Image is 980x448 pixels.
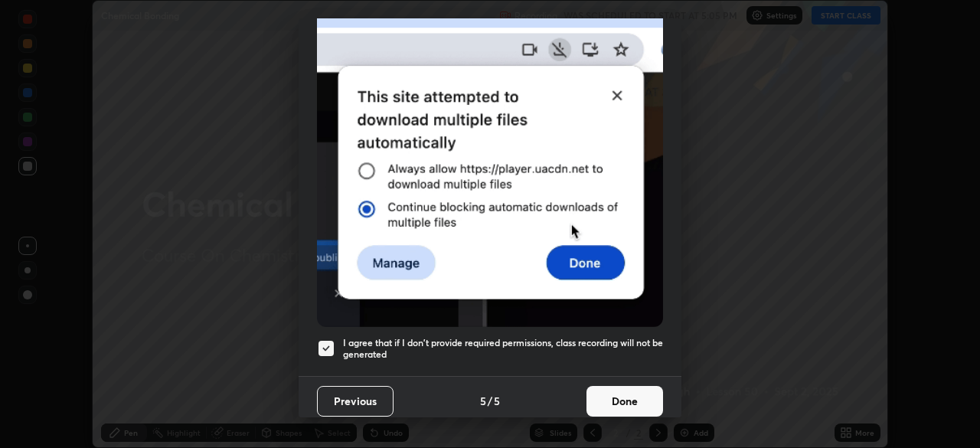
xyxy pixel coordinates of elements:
h4: 5 [480,393,486,409]
button: Done [586,386,663,417]
button: Previous [317,386,394,417]
h5: I agree that if I don't provide required permissions, class recording will not be generated [343,337,663,361]
h4: / [488,393,492,409]
h4: 5 [494,393,500,409]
